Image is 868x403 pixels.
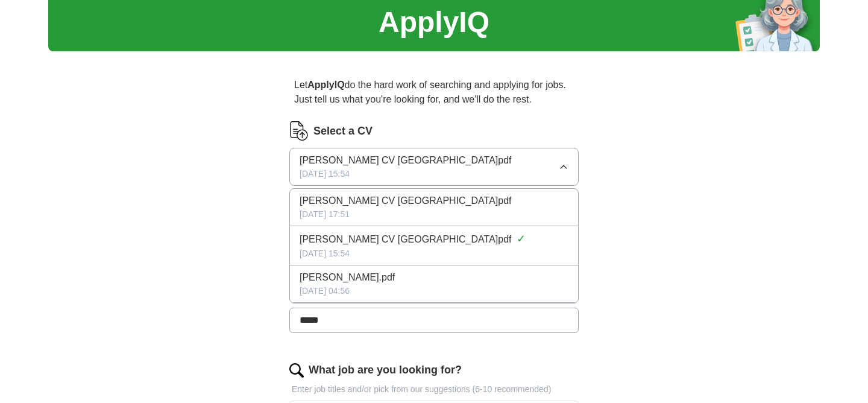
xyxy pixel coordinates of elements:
div: [DATE] 15:54 [300,247,568,260]
span: [PERSON_NAME] CV [GEOGRAPHIC_DATA]pdf [300,153,512,168]
p: Enter job titles and/or pick from our suggestions (6-10 recommended) [289,383,579,396]
span: [PERSON_NAME] CV [GEOGRAPHIC_DATA]pdf [300,194,512,208]
h1: ApplyIQ [379,1,489,44]
span: [PERSON_NAME] CV [GEOGRAPHIC_DATA]pdf [300,232,512,247]
img: CV Icon [289,121,309,141]
button: [PERSON_NAME] CV [GEOGRAPHIC_DATA]pdf[DATE] 15:54 [289,148,579,186]
span: [DATE] 15:54 [300,168,350,180]
strong: ApplyIQ [307,80,344,90]
label: Select a CV [313,123,373,139]
div: [DATE] 17:51 [300,208,568,221]
span: [PERSON_NAME].pdf [300,270,395,285]
div: [DATE] 04:56 [300,285,568,297]
span: ✓ [517,231,526,247]
img: search.png [289,363,304,378]
p: Let do the hard work of searching and applying for jobs. Just tell us what you're looking for, an... [289,73,579,112]
label: What job are you looking for? [309,362,462,378]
